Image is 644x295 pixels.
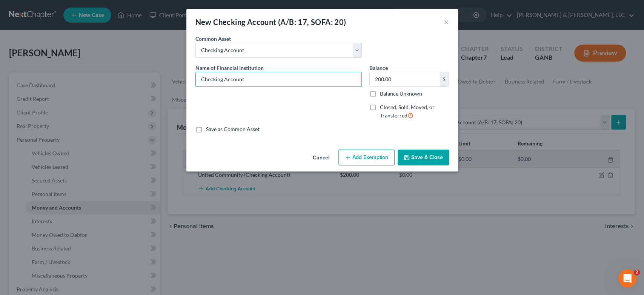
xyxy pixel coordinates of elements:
[370,72,440,86] input: 0.00
[196,72,361,86] input: Enter name...
[206,125,260,133] label: Save as Common Asset
[195,65,264,71] span: Name of Financial Institution
[618,269,636,287] iframe: Intercom live chat
[307,150,335,165] button: Cancel
[369,64,388,72] label: Balance
[195,17,346,27] div: New Checking Account (A/B: 17, SOFA: 20)
[380,104,435,119] span: Closed, Sold, Moved, or Transferred
[444,17,449,26] button: ×
[634,269,640,275] span: 2
[195,35,231,43] label: Common Asset
[380,90,422,97] label: Balance Unknown
[440,72,449,86] div: $
[338,150,395,165] button: Add Exemption
[398,150,449,165] button: Save & Close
